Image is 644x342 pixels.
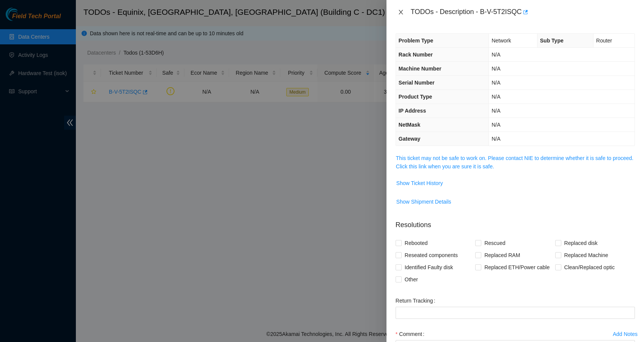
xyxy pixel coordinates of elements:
span: N/A [492,94,500,100]
span: Rebooted [402,237,431,249]
div: TODOs - Description - B-V-5T2ISQC [411,6,635,18]
span: close [398,9,404,15]
label: Return Tracking [396,295,438,307]
span: Serial Number [399,80,435,86]
span: Show Ticket History [396,179,443,187]
span: Show Shipment Details [396,198,451,206]
div: Add Notes [613,331,638,337]
span: Replaced RAM [481,249,523,261]
span: Clean/Replaced optic [561,261,618,273]
span: Sub Type [540,38,564,44]
button: Close [396,9,406,16]
span: Machine Number [399,66,441,72]
span: Router [596,38,612,44]
span: N/A [492,52,500,58]
span: NetMask [399,122,421,128]
span: N/A [492,80,500,86]
button: Add Notes [613,328,638,340]
button: Show Ticket History [396,177,443,189]
span: N/A [492,122,500,128]
span: Replaced Machine [561,249,611,261]
p: Resolutions [396,214,635,230]
span: Product Type [399,94,432,100]
span: Replaced disk [561,237,601,249]
span: Reseated components [402,249,461,261]
input: Return Tracking [396,307,635,319]
span: Gateway [399,136,421,142]
a: This ticket may not be safe to work on. Please contact NIE to determine whether it is safe to pro... [396,155,633,169]
span: Identified Faulty disk [402,261,456,273]
span: Other [402,273,421,286]
span: Replaced ETH/Power cable [481,261,553,273]
span: N/A [492,136,500,142]
span: IP Address [399,108,426,114]
span: Problem Type [399,38,434,44]
button: Show Shipment Details [396,196,452,208]
span: Rack Number [399,52,433,58]
label: Comment [396,328,427,340]
span: N/A [492,108,500,114]
span: Network [492,38,511,44]
span: N/A [492,66,500,72]
span: Rescued [481,237,508,249]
